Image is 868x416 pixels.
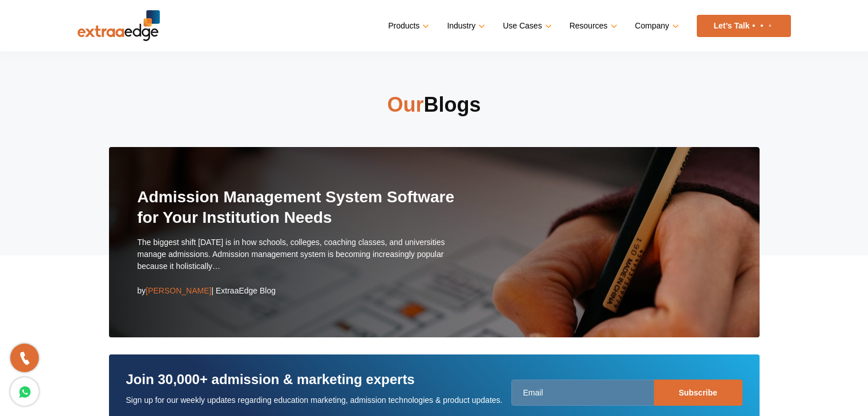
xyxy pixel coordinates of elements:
[654,380,742,406] input: Subscribe
[138,188,454,226] a: Admission Management System Software for Your Institution Needs
[503,18,549,34] a: Use Cases
[447,18,483,34] a: Industry
[78,91,791,119] h2: Blogs
[635,18,677,34] a: Company
[138,284,276,297] div: by | ExtraaEdge Blog
[138,236,470,272] p: The biggest shift [DATE] is in how schools, colleges, coaching classes, and universities manage a...
[126,393,503,407] p: Sign up for our weekly updates regarding education marketing, admission technologies & product up...
[387,93,423,116] strong: Our
[570,18,615,34] a: Resources
[126,372,503,394] h3: Join 30,000+ admission & marketing experts
[697,15,791,37] a: Let’s Talk
[388,18,427,34] a: Products
[511,380,742,406] input: Email
[146,286,211,295] span: [PERSON_NAME]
